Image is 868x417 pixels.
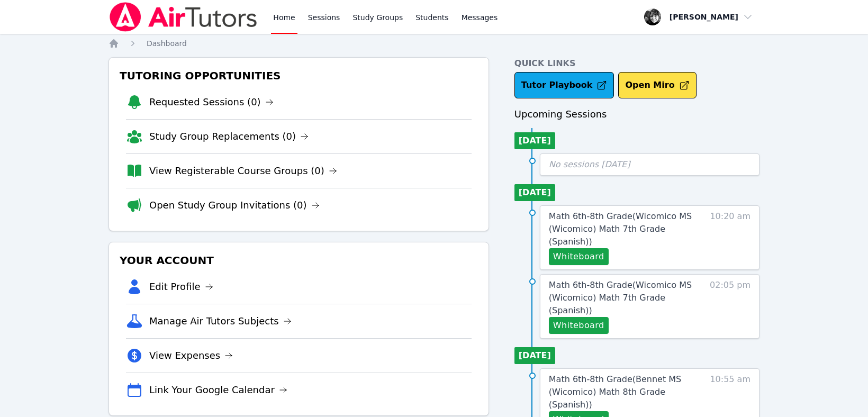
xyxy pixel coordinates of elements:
[549,373,700,411] a: Math 6th-8th Grade(Bennet MS (Wicomico) Math 8th Grade (Spanish))
[147,39,187,48] span: Dashboard
[149,314,292,329] a: Manage Air Tutors Subjects
[514,347,555,364] li: [DATE]
[149,129,309,144] a: Study Group Replacements (0)
[514,72,614,98] a: Tutor Playbook
[108,2,258,32] img: Air Tutors
[618,72,696,98] button: Open Miro
[149,279,213,294] a: Edit Profile
[514,132,555,149] li: [DATE]
[549,210,700,248] a: Math 6th-8th Grade(Wicomico MS (Wicomico) Math 7th Grade (Spanish))
[149,95,274,110] a: Requested Sessions (0)
[710,279,751,334] span: 02:05 pm
[149,383,287,397] a: Link Your Google Calendar
[710,210,751,265] span: 10:20 am
[514,107,759,122] h3: Upcoming Sessions
[549,211,692,247] span: Math 6th-8th Grade ( Wicomico MS (Wicomico) Math 7th Grade (Spanish) )
[549,280,692,315] span: Math 6th-8th Grade ( Wicomico MS (Wicomico) Math 7th Grade (Spanish) )
[117,66,480,85] h3: Tutoring Opportunities
[549,159,630,169] span: No sessions [DATE]
[149,164,337,178] a: View Registerable Course Groups (0)
[462,12,498,23] span: Messages
[149,348,233,363] a: View Expenses
[514,184,555,201] li: [DATE]
[549,374,681,410] span: Math 6th-8th Grade ( Bennet MS (Wicomico) Math 8th Grade (Spanish) )
[149,198,320,213] a: Open Study Group Invitations (0)
[549,248,609,265] button: Whiteboard
[549,317,609,334] button: Whiteboard
[117,251,480,270] h3: Your Account
[147,38,187,49] a: Dashboard
[108,38,759,49] nav: Breadcrumb
[549,279,700,317] a: Math 6th-8th Grade(Wicomico MS (Wicomico) Math 7th Grade (Spanish))
[514,57,759,70] h4: Quick Links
